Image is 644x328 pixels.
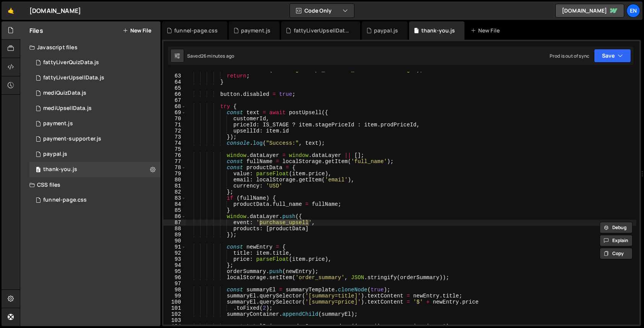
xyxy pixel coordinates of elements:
[600,248,633,259] button: Copy
[163,201,186,207] div: 84
[163,189,186,195] div: 82
[29,6,81,15] div: [DOMAIN_NAME]
[163,299,186,305] div: 100
[29,26,43,35] h2: Files
[374,27,398,34] div: paypal.js
[163,256,186,262] div: 93
[163,73,186,79] div: 63
[163,250,186,256] div: 92
[163,146,186,152] div: 75
[174,27,218,34] div: funnel-page.css
[29,70,160,86] div: 16956/46565.js
[600,222,633,233] button: Debug
[29,55,160,70] div: 16956/46566.js
[201,53,234,59] div: 26 minutes ago
[20,177,160,192] div: CSS files
[555,4,624,18] a: [DOMAIN_NAME]
[43,90,86,97] div: mediQuizData.js
[163,91,186,97] div: 66
[163,110,186,116] div: 69
[163,220,186,226] div: 87
[163,195,186,201] div: 83
[163,79,186,85] div: 64
[163,97,186,103] div: 67
[163,268,186,275] div: 95
[471,27,503,34] div: New File
[163,238,186,244] div: 90
[163,305,186,311] div: 101
[43,197,87,204] div: funnel-page.css
[187,53,234,59] div: Saved
[43,105,92,112] div: mediUpsellData.js
[123,27,151,34] button: New File
[163,287,186,293] div: 98
[163,134,186,140] div: 73
[29,192,160,208] div: 16956/47008.css
[163,207,186,213] div: 85
[20,40,160,55] div: Javascript files
[626,4,640,18] a: En
[163,152,186,158] div: 76
[600,235,633,246] button: Explain
[594,49,631,63] button: Save
[29,162,160,177] div: 16956/46524.js
[163,140,186,146] div: 74
[163,165,186,171] div: 78
[163,116,186,122] div: 70
[163,213,186,220] div: 86
[163,158,186,165] div: 77
[163,281,186,287] div: 97
[43,120,73,127] div: payment.js
[163,226,186,232] div: 88
[290,4,354,18] button: Code Only
[163,293,186,299] div: 99
[163,317,186,323] div: 103
[421,27,455,34] div: thank-you.js
[163,171,186,177] div: 79
[163,103,186,110] div: 68
[43,166,77,173] div: thank-you.js
[163,128,186,134] div: 72
[163,311,186,317] div: 102
[43,74,104,81] div: fattyLiverUpsellData.js
[43,59,99,66] div: fattyLiverQuizData.js
[163,275,186,281] div: 96
[29,147,160,162] div: 16956/46550.js
[163,232,186,238] div: 89
[550,53,589,59] div: Prod is out of sync
[294,27,351,34] div: fattyLiverUpsellData.js
[29,86,160,101] div: 16956/46700.js
[163,183,186,189] div: 81
[36,167,40,173] span: 0
[163,244,186,250] div: 91
[241,27,271,34] div: payment.js
[29,131,160,147] div: 16956/46552.js
[2,2,20,20] a: 🤙
[163,262,186,268] div: 94
[43,136,101,142] div: payment-supporter.js
[163,85,186,91] div: 65
[163,122,186,128] div: 71
[43,151,67,158] div: paypal.js
[163,177,186,183] div: 80
[29,116,160,131] div: 16956/46551.js
[29,101,160,116] div: 16956/46701.js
